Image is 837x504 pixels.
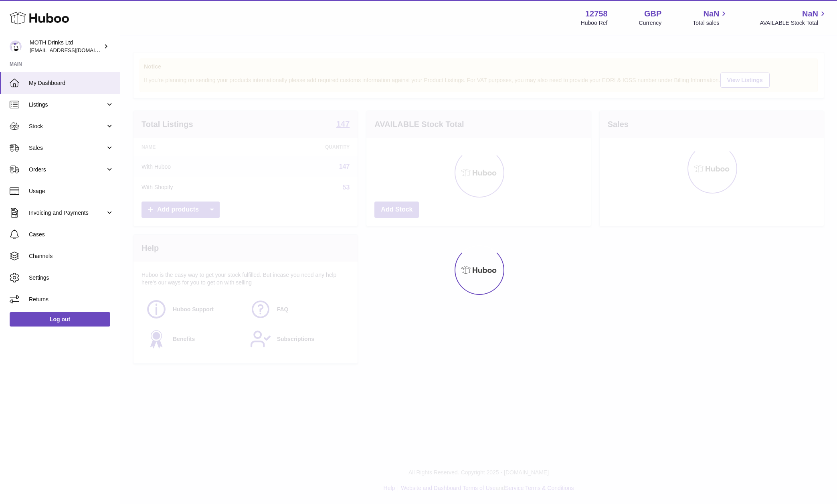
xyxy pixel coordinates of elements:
div: Currency [639,19,662,27]
strong: GBP [644,8,661,19]
a: Log out [10,312,110,327]
span: Cases [29,231,114,238]
span: Returns [29,296,114,303]
div: MOTH Drinks Ltd [30,39,102,54]
span: Stock [29,123,105,130]
span: Usage [29,187,114,195]
a: NaN Total sales [693,8,728,27]
span: AVAILABLE Stock Total [760,19,827,27]
span: Settings [29,274,114,282]
span: Orders [29,166,105,173]
span: Invoicing and Payments [29,209,105,217]
a: NaN AVAILABLE Stock Total [760,8,827,27]
div: Huboo Ref [581,19,608,27]
span: [EMAIL_ADDRESS][DOMAIN_NAME] [30,47,118,53]
strong: 12758 [585,8,608,19]
span: NaN [703,8,719,19]
span: My Dashboard [29,79,114,87]
span: NaN [802,8,818,19]
span: Listings [29,101,105,109]
span: Total sales [693,19,728,27]
span: Channels [29,252,114,260]
span: Sales [29,144,105,152]
img: orders@mothdrinks.com [10,40,22,52]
